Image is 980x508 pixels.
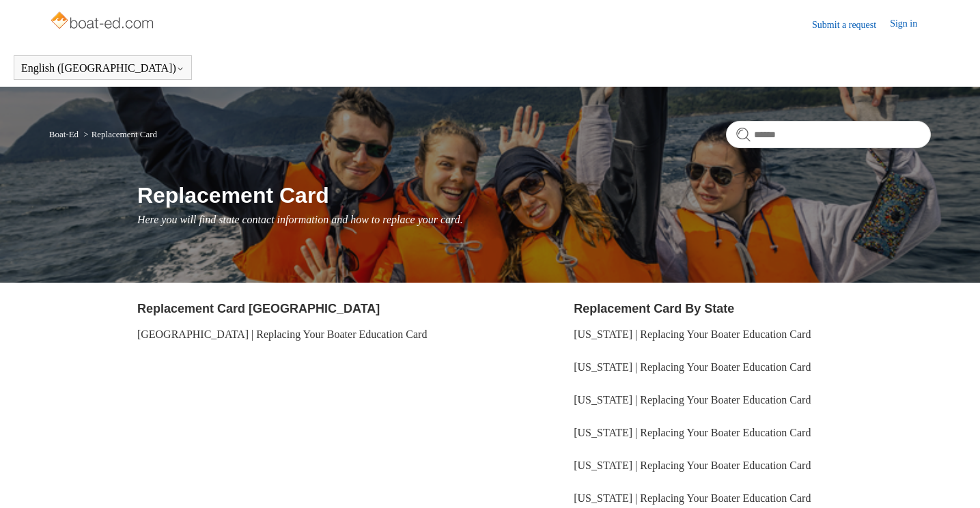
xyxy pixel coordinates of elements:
a: [US_STATE] | Replacing Your Boater Education Card [574,394,811,406]
input: Search [726,121,931,148]
a: Replacement Card [GEOGRAPHIC_DATA] [137,302,380,315]
a: Boat-Ed [49,129,79,139]
li: Replacement Card [81,129,157,139]
h1: Replacement Card [137,179,931,212]
a: [GEOGRAPHIC_DATA] | Replacing Your Boater Education Card [137,328,428,340]
a: Replacement Card By State [574,302,734,315]
a: [US_STATE] | Replacing Your Boater Education Card [574,361,811,373]
button: English ([GEOGRAPHIC_DATA]) [21,62,184,74]
a: [US_STATE] | Replacing Your Boater Education Card [574,328,811,340]
img: Boat-Ed Help Center home page [49,8,158,36]
a: Sign in [890,16,931,33]
a: [US_STATE] | Replacing Your Boater Education Card [574,492,811,504]
li: Boat-Ed [49,129,81,139]
a: [US_STATE] | Replacing Your Boater Education Card [574,427,811,438]
p: Here you will find state contact information and how to replace your card. [137,212,931,228]
a: Submit a request [812,18,890,32]
a: [US_STATE] | Replacing Your Boater Education Card [574,460,811,471]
